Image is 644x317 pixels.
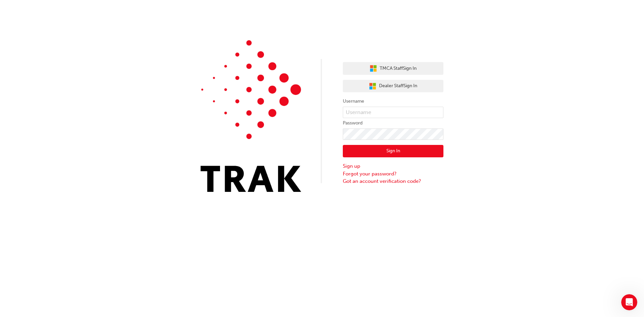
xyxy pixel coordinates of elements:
button: Sign In [343,145,443,158]
span: TMCA Staff Sign In [380,65,417,72]
iframe: Intercom live chat [621,294,637,310]
span: Dealer Staff Sign In [379,82,417,90]
button: Dealer StaffSign In [343,80,443,93]
button: TMCA StaffSign In [343,62,443,75]
input: Username [343,107,443,118]
label: Password [343,119,443,127]
a: Forgot your password? [343,170,443,178]
img: Trak [201,40,301,192]
a: Sign up [343,162,443,170]
label: Username [343,97,443,105]
a: Got an account verification code? [343,177,443,185]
